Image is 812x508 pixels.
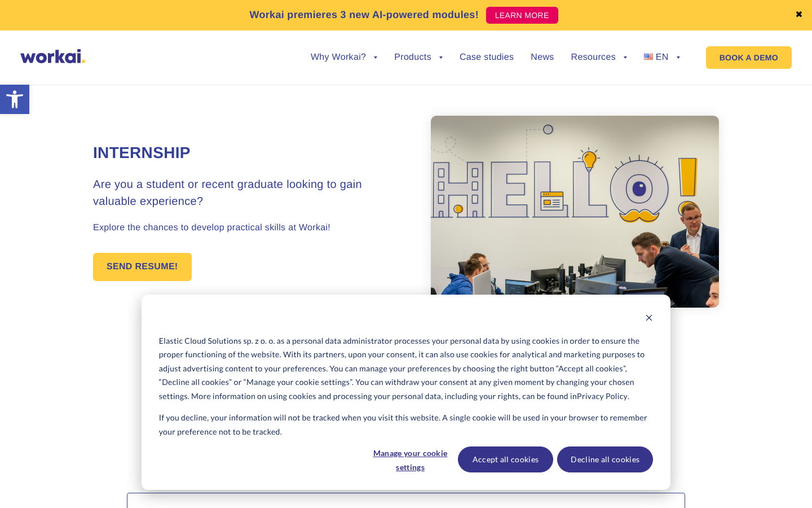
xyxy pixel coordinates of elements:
[159,411,653,439] p: If you decline, your information will not be tracked when you visit this website. A single cookie...
[645,312,653,326] button: Dismiss cookie banner
[795,11,803,20] a: ✖
[3,415,525,457] span: I hereby consent to the processing of my personal data of a special category contained in my appl...
[3,357,10,365] input: I hereby consent to the processing of the personal data I have provided during the recruitment pr...
[367,446,454,472] button: Manage your cookie settings
[93,221,406,235] p: Explore the chances to develop practical skills at Workai!
[577,389,628,404] a: Privacy Policy
[531,53,554,62] a: News
[557,446,653,472] button: Decline all cookies
[93,144,191,161] strong: Internship
[458,446,554,472] button: Accept all cookies
[265,46,355,58] span: Mobile phone number
[3,356,510,388] span: I hereby consent to the processing of the personal data I have provided during the recruitment pr...
[159,334,653,404] p: Elastic Cloud Solutions sp. z o. o. as a personal data administrator processes your personal data...
[656,52,669,62] span: EN
[571,53,627,62] a: Resources
[311,53,377,62] a: Why Workai?
[265,139,415,150] span: What is your English language level?
[265,60,526,82] input: Phone
[486,7,558,24] a: LEARN MORE
[265,14,526,36] input: Last name
[706,46,792,69] a: BOOK A DEMO
[142,295,670,490] div: Cookie banner
[394,53,443,62] a: Products
[93,178,362,208] span: Are you a student or recent graduate looking to gain valuable experience?
[249,7,479,23] p: Workai premieres 3 new AI-powered modules!
[460,53,514,62] a: Case studies
[93,253,192,281] a: SEND RESUME!
[93,398,719,426] h2: Fill out the form and attach your resume
[3,416,10,423] input: I hereby consent to the processing of my personal data of a special category contained in my appl...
